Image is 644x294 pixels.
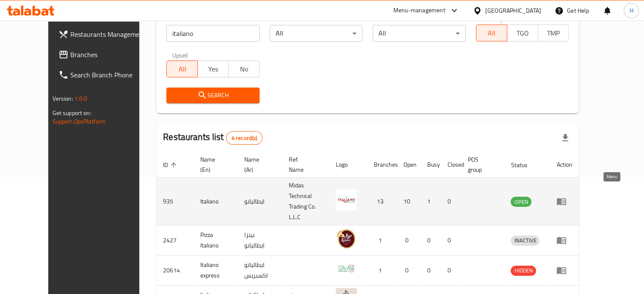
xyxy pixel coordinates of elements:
[70,49,149,60] span: Branches
[226,131,263,145] div: Total records count
[166,88,260,103] button: Search
[170,63,194,75] span: All
[507,25,538,41] button: TGO
[52,44,156,65] a: Branches
[156,178,193,225] td: 935
[511,197,531,207] span: OPEN
[282,178,329,225] td: Midas Technical Trading Co. L.L.C
[373,25,466,42] div: All
[227,134,263,142] span: 4 record(s)
[193,178,238,225] td: Italiano
[441,256,461,286] td: 0
[238,256,282,286] td: ايطاليانو اكسبريس
[156,256,193,286] td: 20614
[193,225,238,256] td: Pizza Italiano
[550,152,579,178] th: Action
[511,197,531,207] div: OPEN
[629,6,633,15] span: H
[420,225,441,256] td: 0
[393,5,445,16] div: Menu-management
[197,60,229,77] button: Yes
[53,107,91,118] span: Get support on:
[232,63,256,75] span: No
[542,27,566,39] span: TMP
[52,65,156,85] a: Search Branch Phone
[511,160,538,170] span: Status
[480,27,504,39] span: All
[367,225,397,256] td: 1
[511,27,535,39] span: TGO
[52,24,156,44] a: Restaurants Management
[163,160,179,170] span: ID
[238,178,282,225] td: ايطاليانو
[70,29,149,39] span: Restaurants Management
[511,236,539,245] span: INACTIVE
[270,25,363,42] div: All
[288,154,319,175] span: Ref. Name
[367,178,397,225] td: 13
[173,90,253,101] span: Search
[556,265,572,275] div: Menu
[166,60,198,77] button: All
[555,128,575,148] div: Export file
[511,266,536,275] span: HIDDEN
[397,178,420,225] td: 10
[482,16,503,22] label: Delivery
[53,116,106,127] a: Support.OpsPlatform
[441,178,461,225] td: 0
[70,70,149,80] span: Search Branch Phone
[397,152,420,178] th: Open
[420,152,441,178] th: Busy
[200,154,227,175] span: Name (En)
[329,152,367,178] th: Logo
[476,25,507,41] button: All
[166,25,260,42] input: Search for restaurant name or ID..
[336,189,357,210] img: Italiano
[172,52,188,58] label: Upsell
[336,258,357,279] img: Italiano express
[420,178,441,225] td: 1
[367,152,397,178] th: Branches
[468,154,494,175] span: POS group
[397,225,420,256] td: 0
[228,60,260,77] button: No
[163,131,263,145] h2: Restaurants list
[511,266,536,276] div: HIDDEN
[367,256,397,286] td: 1
[75,93,88,104] span: 1.0.0
[336,228,357,249] img: Pizza Italiano
[485,6,541,15] div: [GEOGRAPHIC_DATA]
[556,235,572,245] div: Menu
[193,256,238,286] td: Italiano express
[441,152,461,178] th: Closed
[441,225,461,256] td: 0
[244,154,272,175] span: Name (Ar)
[156,225,193,256] td: 2427
[201,63,225,75] span: Yes
[538,25,569,41] button: TMP
[420,256,441,286] td: 0
[397,256,420,286] td: 0
[53,93,73,104] span: Version:
[238,225,282,256] td: بيتزا ايطاليانو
